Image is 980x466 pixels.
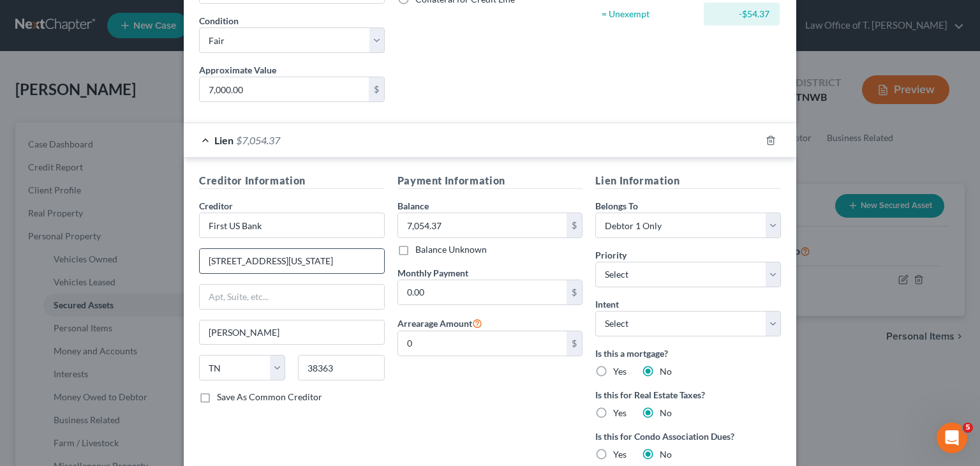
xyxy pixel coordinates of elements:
label: No [660,365,672,378]
label: Balance Unknown [415,243,487,256]
input: Enter city... [200,320,384,345]
h5: Payment Information [397,173,583,189]
label: No [660,448,672,461]
label: Yes [613,365,627,378]
label: Yes [613,407,627,419]
iframe: Intercom live chat [937,423,967,453]
h5: Creditor Information [199,173,385,189]
label: Intent [595,297,619,311]
label: Is this for Condo Association Dues? [595,430,781,443]
input: Enter zip... [298,355,384,380]
label: Monthly Payment [397,266,468,280]
input: Search creditor by name... [199,213,385,238]
div: $ [567,280,582,304]
input: 0.00 [398,331,567,356]
label: Save As Common Creditor [217,391,322,403]
input: 0.00 [398,213,567,237]
span: Lien [214,134,234,146]
div: = Unexempt [602,8,698,20]
div: -$54.37 [714,8,769,20]
div: $ [369,77,384,101]
label: Yes [613,448,627,461]
span: $7,054.37 [236,134,280,146]
span: Creditor [199,200,233,211]
label: No [660,407,672,419]
span: 5 [963,423,973,433]
label: Is this for Real Estate Taxes? [595,388,781,402]
span: Priority [595,250,627,260]
div: $ [567,331,582,356]
span: Approximate Value [199,64,276,75]
input: Apt, Suite, etc... [200,285,384,309]
input: 0.00 [200,77,369,101]
span: Belongs To [595,200,638,211]
div: $ [567,213,582,237]
label: Condition [199,14,239,27]
h5: Lien Information [595,173,781,189]
label: Is this a mortgage? [595,347,781,360]
label: Arrearage Amount [397,315,482,331]
label: Balance [397,199,429,213]
input: 0.00 [398,280,567,304]
input: Enter address... [200,249,384,273]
